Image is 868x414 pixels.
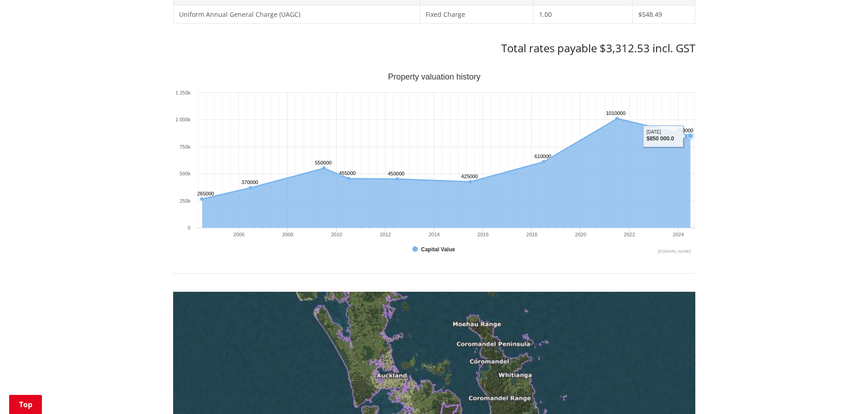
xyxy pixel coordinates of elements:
text: 2016 [477,232,488,237]
path: Wednesday, Jun 30, 12:00, 455,000. Capital Value. [347,177,350,180]
path: Wednesday, Jun 30, 12:00, 265,000. Capital Value. [200,197,204,201]
text: 250k [180,198,190,204]
path: Sunday, Jun 30, 12:00, 850,000. Capital Value. [688,133,693,139]
text: 2022 [624,232,635,237]
text: 2008 [282,232,293,237]
path: Tuesday, Jun 30, 12:00, 425,000. Capital Value. [468,180,472,184]
div: Property valuation history. Highcharts interactive chart. [173,73,695,255]
td: Uniform Annual General Charge (UAGC) [173,5,420,24]
text: 2010 [331,232,342,237]
text: 0 [187,225,190,230]
text: 2012 [380,232,390,237]
text: 2020 [575,232,586,237]
text: 370000 [241,180,258,185]
text: Property valuation history [388,72,480,81]
text: 1010000 [606,110,626,116]
text: Chart credits: Highcharts.com [657,249,690,254]
td: 1.00 [534,5,633,24]
td: Fixed Charge [420,5,534,24]
text: 850000 [677,128,693,133]
text: 550000 [315,160,332,165]
text: 750k [180,144,190,150]
td: $548.49 [633,5,695,24]
text: 1 000k [175,117,190,122]
path: Saturday, Jun 30, 12:00, 450,000. Capital Value. [395,177,399,181]
path: Saturday, Jun 30, 12:00, 610,000. Capital Value. [542,160,545,164]
iframe: Messenger Launcher [826,376,859,409]
text: 500k [180,171,190,176]
h3: Total rates payable $3,312.53 incl. GST [173,42,695,55]
text: 2006 [233,232,244,237]
path: Friday, Jun 30, 12:00, 370,000. Capital Value. [249,186,252,190]
svg: Interactive chart [173,73,695,255]
path: Wednesday, Jun 30, 12:00, 1,010,000. Capital Value. [615,117,619,120]
a: Top [9,395,42,414]
text: 450000 [388,171,405,176]
text: 425000 [461,174,478,179]
text: 265000 [197,191,214,196]
button: Show Capital Value [412,245,457,254]
text: 2024 [673,232,683,237]
path: Tuesday, Jun 30, 12:00, 550,000. Capital Value. [322,166,326,170]
text: 2014 [428,232,439,237]
text: 1 250k [175,90,190,95]
text: 610000 [534,154,551,159]
text: 455000 [339,170,356,176]
text: 2018 [526,232,537,237]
